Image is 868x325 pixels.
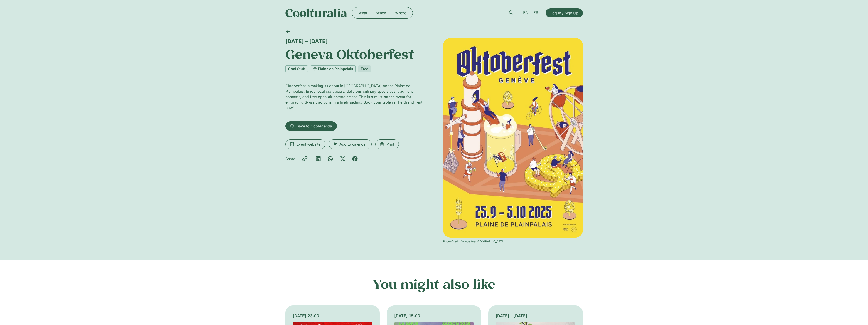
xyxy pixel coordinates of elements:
div: [DATE] 23:00 [293,313,372,319]
a: What [354,9,372,17]
a: Where [391,9,411,17]
span: Add to calendar [339,141,367,147]
a: EN [521,10,531,16]
div: Share on whatsapp [328,156,333,161]
a: Cool Stuff [285,65,308,72]
a: Event website [285,139,325,149]
div: Share on x-twitter [340,156,345,161]
a: Print [375,139,399,149]
div: Free [358,65,371,72]
a: Save to CoolAgenda [285,121,337,131]
div: [DATE] 18:00 [394,313,474,319]
a: FR [531,10,541,16]
span: FR [533,10,539,15]
a: When [372,9,391,17]
a: Add to calendar [329,139,372,149]
span: Event website [297,141,320,147]
h1: Geneva Oktoberfest [285,46,425,62]
span: EN [523,10,529,15]
p: Share [285,156,295,161]
img: Coolturalia - Oktoberfest Genève [443,38,583,238]
div: Share on facebook [352,156,358,161]
div: Share on linkedin [315,156,321,161]
span: Save to CoolAgenda [297,123,332,129]
a: Plaine de Plainpalais [311,65,356,72]
div: [DATE] – [DATE] [496,313,575,319]
p: Oktoberfest is making its debut in [GEOGRAPHIC_DATA] on the Plaine de Plainpalais. Enjoy local cr... [285,83,425,110]
div: [DATE] – [DATE] [285,38,425,45]
span: Print [386,141,394,147]
a: Log In / Sign Up [546,8,583,17]
div: Photo Credit: Oktoberfest [GEOGRAPHIC_DATA] [443,239,583,243]
span: Log In / Sign Up [550,10,578,16]
nav: Menu [354,9,411,17]
h2: You might also like [285,276,583,292]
